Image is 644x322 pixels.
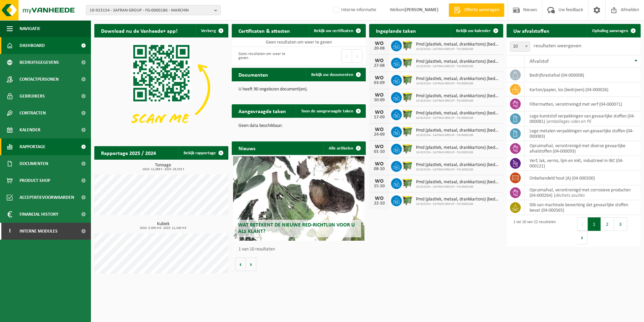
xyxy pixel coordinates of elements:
[98,226,228,230] span: 2024: 3,300 m3 - 2025: 12,100 m3
[314,29,353,33] span: Bekijk uw certificaten
[402,143,413,154] img: WB-1100-HPE-GN-51
[20,105,46,122] span: Contracten
[373,167,386,171] div: 08-10
[416,82,500,86] span: 10-923154 - SAFRAN GROUP - FG-0000186
[548,119,591,124] i: emballages vides en PE
[20,223,58,240] span: Interne modules
[524,111,641,126] td: lege kunststof verpakkingen van gevaarlijke stoffen (04-000081) |
[456,29,491,33] span: Bekijk uw kalender
[601,217,614,231] button: 2
[451,24,503,37] a: Bekijk uw kalender
[373,184,386,189] div: 15-10
[510,217,556,245] div: 1 tot 10 van 22 resultaten
[588,217,601,231] button: 1
[462,7,501,14] span: Offerte aanvragen
[323,141,365,155] a: Alle artikelen
[373,127,386,132] div: WO
[534,43,581,49] label: resultaten weergeven
[524,141,641,156] td: opruimafval, verontreinigd met diverse gevaarlijke afvalstoffen (04-000093)
[416,151,500,155] span: 10-923154 - SAFRAN GROUP - FG-0000186
[232,24,297,37] h2: Certificaten & attesten
[94,37,228,138] img: Download de VHEPlus App
[373,144,386,150] div: WO
[369,24,423,37] h2: Ingeplande taken
[402,126,413,137] img: WB-1100-HPE-GN-51
[232,37,366,47] td: Geen resultaten om weer te geven
[20,138,45,155] span: Rapportage
[373,179,386,184] div: WO
[20,155,48,172] span: Documenten
[587,24,640,37] a: Ophaling aanvragen
[402,108,413,120] img: WB-1100-HPE-GN-51
[416,180,500,185] span: Pmd (plastiek, metaal, drankkartons) (bedrijven)
[341,49,352,63] button: Previous
[238,247,362,252] p: 1 van 10 resultaten
[416,76,500,82] span: Pmd (plastiek, metaal, drankkartons) (bedrijven)
[373,46,386,51] div: 20-08
[416,185,500,189] span: 10-923154 - SAFRAN GROUP - FG-0000186
[524,97,641,111] td: filtermatten, verontreinigd met verf (04-000071)
[373,81,386,85] div: 03-09
[416,93,500,99] span: Pmd (plastiek, metaal, drankkartons) (bedrijven)
[238,87,359,92] p: U heeft 90 ongelezen document(en).
[373,58,386,63] div: WO
[232,104,293,117] h2: Aangevraagde taken
[20,71,59,88] span: Contactpersonen
[373,110,386,115] div: WO
[373,196,386,201] div: WO
[373,150,386,154] div: 01-10
[306,68,365,81] a: Bekijk uw documenten
[246,258,256,271] button: Volgende
[529,59,549,64] span: Afvalstof
[416,162,500,168] span: Pmd (plastiek, metaal, drankkartons) (bedrijven)
[373,132,386,137] div: 24-09
[555,193,585,198] i: déchets souillés
[98,222,228,230] h3: Kubiek
[373,41,386,46] div: WO
[416,42,500,47] span: Pmd (plastiek, metaal, drankkartons) (bedrijven)
[524,200,641,215] td: slib van machinale bewerking dat gevaarlijke stoffen bevat (04-000565)
[94,146,163,159] h2: Rapportage 2025 / 2024
[402,39,413,51] img: WB-1100-HPE-GN-51
[238,222,355,234] span: Wat betekent de nieuwe RED-richtlijn voor u als klant?
[524,185,641,200] td: opruimafval, verontreinigd met corrosieve producten (04-000264) |
[524,171,641,185] td: onbehandeld hout (A) (04-000200)
[373,98,386,103] div: 10-09
[20,122,40,138] span: Kalender
[416,99,500,103] span: 10-923154 - SAFRAN GROUP - FG-0000186
[449,3,504,17] a: Offerte aanvragen
[416,128,500,133] span: Pmd (plastiek, metaal, drankkartons) (bedrijven)
[332,5,376,15] label: Interne informatie
[98,168,228,171] span: 2024: 12,088 t - 2025: 26,532 t
[311,73,353,77] span: Bekijk uw documenten
[416,133,500,137] span: 10-923154 - SAFRAN GROUP - FG-0000186
[416,145,500,151] span: Pmd (plastiek, metaal, drankkartons) (bedrijven)
[373,161,386,167] div: WO
[416,168,500,172] span: 10-923154 - SAFRAN GROUP - FG-0000186
[510,42,530,51] span: 10
[507,24,556,37] h2: Uw afvalstoffen
[373,115,386,120] div: 17-09
[524,126,641,141] td: lege metalen verpakkingen van gevaarlijke stoffen (04-000083)
[20,172,50,189] span: Product Shop
[196,24,228,37] button: Verberg
[373,92,386,98] div: WO
[416,111,500,116] span: Pmd (plastiek, metaal, drankkartons) (bedrijven)
[98,163,228,171] h3: Tonnage
[232,68,275,81] h2: Documenten
[510,42,530,52] span: 10
[373,75,386,81] div: WO
[238,124,359,128] p: Geen data beschikbaar.
[402,74,413,85] img: WB-1100-HPE-GN-51
[416,116,500,120] span: 10-923154 - SAFRAN GROUP - FG-0000186
[373,201,386,206] div: 22-10
[90,5,212,16] span: 10-923154 - SAFRAN GROUP - FG-0000186 - MARCHIN
[524,68,641,82] td: bedrijfsrestafval (04-000008)
[232,141,262,155] h2: Nieuws
[402,57,413,68] img: WB-1100-HPE-GN-51
[402,160,413,171] img: WB-1100-HPE-GN-51
[20,37,45,54] span: Dashboard
[405,7,439,12] strong: [PERSON_NAME]
[94,24,184,37] h2: Download nu de Vanheede+ app!
[416,197,500,202] span: Pmd (plastiek, metaal, drankkartons) (bedrijven)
